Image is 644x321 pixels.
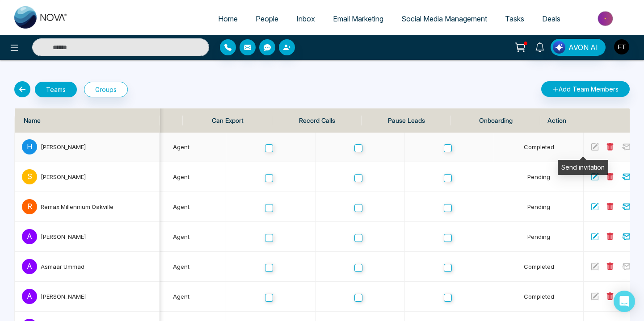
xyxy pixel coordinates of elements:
th: Onboarding [451,108,540,133]
p: R [22,199,37,214]
div: Open Intercom Messenger [614,291,635,312]
p: S [22,169,37,184]
a: Tasks [496,10,533,27]
th: Can Export [183,108,272,133]
span: AVON AI [568,42,598,53]
th: Record Calls [272,108,362,133]
td: Agent [137,132,226,162]
button: Teams [35,82,77,97]
div: [PERSON_NAME] [41,292,152,301]
p: A [22,229,37,244]
span: Inbox [296,14,315,23]
img: Nova CRM Logo [14,6,68,29]
a: Groups [77,82,128,97]
div: Asmaar Ummad [41,262,152,271]
div: [PERSON_NAME] [41,232,152,241]
span: Tasks [505,14,524,23]
span: Deals [542,14,560,23]
span: People [256,14,278,23]
a: Email Marketing [324,10,392,27]
span: Pending [527,173,550,180]
span: Social Media Management [401,14,487,23]
span: Completed [524,293,554,300]
span: Email Marketing [333,14,383,23]
p: H [22,139,37,154]
td: Agent [137,282,226,312]
span: Pending [527,203,550,210]
span: Home [218,14,238,23]
div: [PERSON_NAME] [41,142,152,151]
p: A [22,289,37,304]
span: Pending [527,233,550,240]
td: Agent [137,192,226,222]
div: Send invitation [558,160,608,175]
a: Social Media Management [392,10,496,27]
img: Lead Flow [553,41,565,54]
a: People [247,10,287,27]
th: Name [15,108,160,133]
button: Add Team Members [541,81,630,97]
div: [PERSON_NAME] [41,172,152,181]
a: Inbox [287,10,324,27]
div: Remax Millennium Oakville [41,202,152,211]
p: A [22,259,37,274]
a: Deals [533,10,569,27]
th: Action [540,108,630,133]
span: Completed [524,143,554,150]
a: Home [209,10,247,27]
span: Completed [524,263,554,270]
img: Market-place.gif [574,8,639,29]
td: Agent [137,162,226,192]
button: AVON AI [551,39,606,56]
td: Agent [137,252,226,282]
img: User Avatar [614,39,629,54]
th: Pause Leads [362,108,451,133]
td: Agent [137,222,226,252]
button: Groups [84,82,128,97]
